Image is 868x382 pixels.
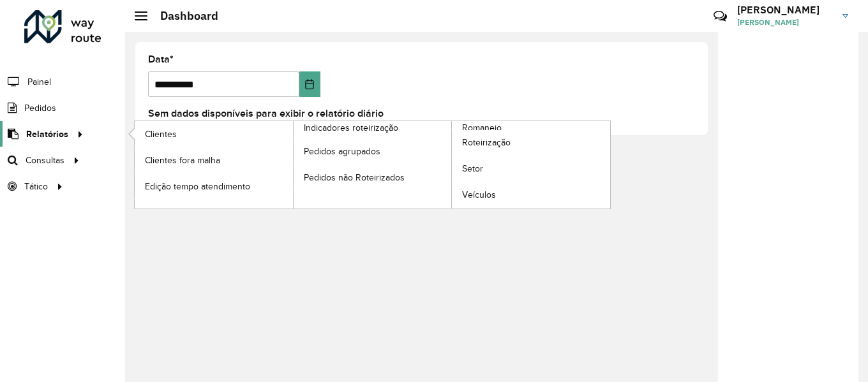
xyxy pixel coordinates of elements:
[135,147,293,173] a: Clientes fora malha
[737,17,833,28] span: [PERSON_NAME]
[304,145,380,158] span: Pedidos agrupados
[294,121,611,209] a: Romaneio
[452,156,610,182] a: Setor
[135,173,293,199] a: Edição tempo atendimento
[707,3,734,30] a: Contato Rápido
[462,121,502,135] span: Romaneio
[462,188,496,202] span: Veículos
[26,154,64,167] span: Consultas
[148,106,384,121] label: Sem dados disponíveis para exibir o relatório diário
[24,101,56,115] span: Pedidos
[135,121,452,209] a: Indicadores roteirização
[145,154,220,167] span: Clientes fora malha
[299,71,320,97] button: Choose Date
[147,9,218,23] h2: Dashboard
[294,138,452,164] a: Pedidos agrupados
[135,121,293,147] a: Clientes
[304,121,398,135] span: Indicadores roteirização
[24,180,48,193] span: Tático
[27,75,51,89] span: Painel
[462,136,511,149] span: Roteirização
[148,52,174,67] label: Data
[737,4,833,16] h3: [PERSON_NAME]
[304,171,405,184] span: Pedidos não Roteirizados
[294,165,452,190] a: Pedidos não Roteirizados
[462,162,483,175] span: Setor
[145,180,250,193] span: Edição tempo atendimento
[452,182,610,208] a: Veículos
[452,130,610,156] a: Roteirização
[26,128,68,141] span: Relatórios
[145,128,177,141] span: Clientes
